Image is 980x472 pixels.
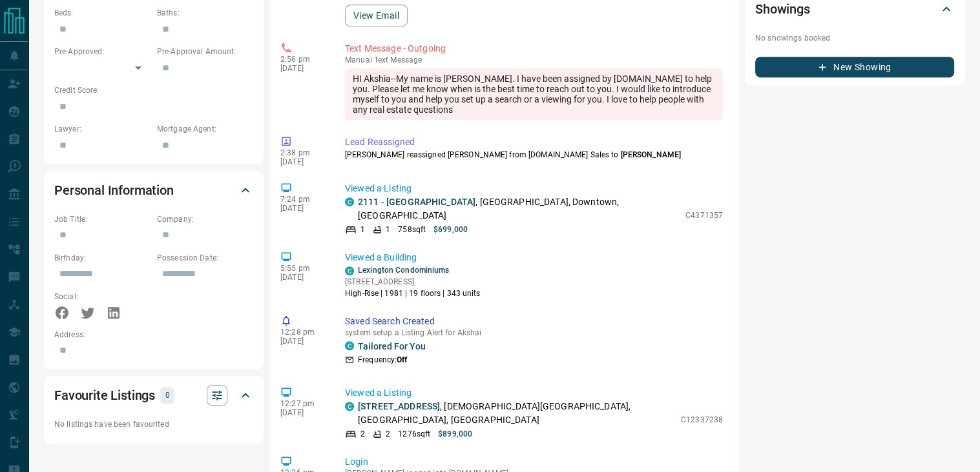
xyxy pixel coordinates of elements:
p: 12:28 pm [280,328,326,337]
p: Address: [54,329,253,340]
p: 758 sqft [398,224,426,235]
p: [DATE] [280,157,326,166]
p: Viewed a Listing [345,182,723,195]
p: 1276 sqft [398,428,430,440]
p: No listings have been favourited [54,418,253,430]
p: 1 [386,224,390,235]
p: Lead Reassigned [345,135,723,149]
p: [PERSON_NAME] reassigned [PERSON_NAME] from [DOMAIN_NAME] Sales to [345,149,723,161]
p: [DATE] [280,337,326,346]
button: View Email [345,5,408,26]
p: , [DEMOGRAPHIC_DATA][GEOGRAPHIC_DATA], [GEOGRAPHIC_DATA], [GEOGRAPHIC_DATA] [358,400,674,427]
p: [DATE] [280,273,326,282]
p: Birthday: [54,252,151,264]
h2: Favourite Listings [54,385,155,406]
p: Company: [157,213,253,225]
div: condos.ca [345,266,354,275]
p: C12337238 [681,414,723,426]
div: condos.ca [345,197,354,206]
p: Job Title: [54,213,151,225]
p: Pre-Approval Amount: [157,46,253,57]
p: [STREET_ADDRESS] [345,276,481,288]
p: Social: [54,291,151,302]
p: [DATE] [280,408,326,417]
p: 2 [360,428,365,440]
p: 12:27 pm [280,399,326,408]
p: Text Message [345,55,723,64]
div: HI Akshia--My name is [PERSON_NAME]. I have been assigned by [DOMAIN_NAME] to help you. Please le... [345,68,723,120]
p: Viewed a Listing [345,386,723,400]
div: condos.ca [345,341,354,350]
span: manual [345,55,372,64]
p: 7:24 pm [280,195,326,204]
p: 0 [164,388,171,402]
p: 2:38 pm [280,148,326,157]
strong: Off [397,355,407,364]
a: Lexington Condominiums [358,266,449,275]
a: [STREET_ADDRESS] [358,401,440,411]
p: Pre-Approved: [54,46,151,57]
p: 2:56 pm [280,55,326,64]
p: , [GEOGRAPHIC_DATA], Downtown, [GEOGRAPHIC_DATA] [358,195,679,222]
p: C4371357 [685,210,723,221]
p: No showings booked [755,32,954,44]
div: condos.ca [345,402,354,411]
button: New Showing [755,57,954,77]
p: 2 [386,428,390,440]
p: Login [345,455,723,469]
p: Possession Date: [157,252,253,264]
div: Favourite Listings0 [54,380,253,411]
span: [PERSON_NAME] [621,150,681,159]
p: Saved Search Created [345,315,723,328]
p: Text Message - Outgoing [345,42,723,55]
a: 2111 - [GEOGRAPHIC_DATA] [358,197,475,207]
p: Frequency: [358,354,407,366]
a: Tailored For You [358,341,426,351]
p: [DATE] [280,204,326,213]
p: [DATE] [280,64,326,73]
p: system setup a Listing Alert for Akshai [345,328,723,337]
p: $899,000 [438,428,472,440]
p: Lawyer: [54,123,151,135]
p: $699,000 [433,224,468,235]
p: Viewed a Building [345,251,723,264]
p: Credit Score: [54,84,253,96]
p: High-Rise | 1981 | 19 floors | 343 units [345,288,481,299]
div: Personal Information [54,175,253,206]
h2: Personal Information [54,180,174,201]
p: Beds: [54,7,151,19]
p: 5:55 pm [280,264,326,273]
p: Mortgage Agent: [157,123,253,135]
p: 1 [360,224,365,235]
p: Baths: [157,7,253,19]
